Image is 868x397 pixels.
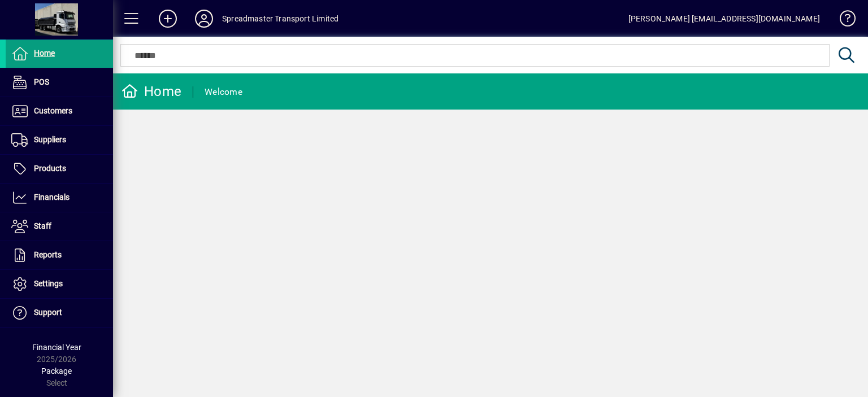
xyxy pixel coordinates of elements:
span: Financials [34,193,70,202]
span: Customers [34,106,72,115]
a: Customers [6,97,113,125]
div: [PERSON_NAME] [EMAIL_ADDRESS][DOMAIN_NAME] [628,10,820,28]
span: POS [34,77,49,86]
div: Spreadmaster Transport Limited [222,10,338,28]
div: Welcome [205,83,242,101]
a: Financials [6,184,113,212]
a: Knowledge Base [831,2,854,39]
a: Staff [6,212,113,241]
a: POS [6,68,113,97]
button: Profile [186,8,222,29]
span: Home [34,49,55,58]
span: Financial Year [32,343,81,352]
div: Home [121,82,181,101]
span: Suppliers [34,135,66,144]
span: Support [34,308,62,317]
a: Support [6,299,113,327]
a: Reports [6,241,113,269]
button: Add [150,8,186,29]
span: Staff [34,221,51,230]
a: Settings [6,270,113,298]
a: Products [6,155,113,183]
span: Reports [34,250,62,259]
span: Settings [34,279,63,288]
a: Suppliers [6,126,113,154]
span: Package [41,367,72,376]
span: Products [34,164,66,173]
